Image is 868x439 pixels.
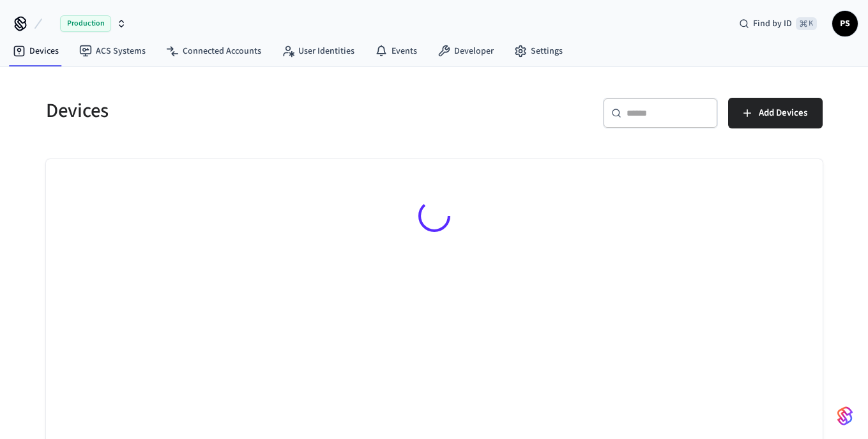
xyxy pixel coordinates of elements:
[271,40,365,63] a: User Identities
[69,40,156,63] a: ACS Systems
[156,40,271,63] a: Connected Accounts
[60,15,111,32] span: Production
[834,12,857,35] span: PS
[796,17,817,30] span: ⌘ K
[759,105,807,121] span: Add Devices
[832,11,858,36] button: PS
[753,17,792,30] span: Find by ID
[729,12,827,35] div: Find by ID⌘ K
[728,98,823,128] button: Add Devices
[427,40,504,63] a: Developer
[365,40,427,63] a: Events
[3,40,69,63] a: Devices
[504,40,573,63] a: Settings
[46,98,427,124] h5: Devices
[837,406,853,426] img: SeamLogoGradient.69752ec5.svg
